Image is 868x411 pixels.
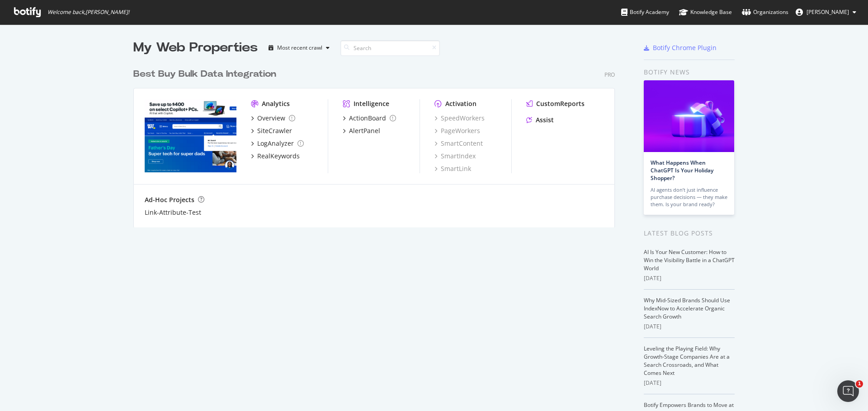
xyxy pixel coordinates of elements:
[251,139,304,148] a: LogAnalyzer
[343,126,380,135] a: AlertPanel
[644,274,735,282] div: [DATE]
[434,114,485,123] a: SpeedWorkers
[644,67,735,77] div: Botify news
[47,9,129,16] span: Welcome back, [PERSON_NAME] !
[257,114,285,123] div: Overview
[526,99,585,108] a: CustomReports
[251,126,292,135] a: SiteCrawler
[133,68,280,81] a: Best Buy Bulk Data Integration
[807,8,849,16] span: Susy Herrera
[133,57,622,227] div: grid
[644,80,734,152] img: What Happens When ChatGPT Is Your Holiday Shopper?
[644,379,735,387] div: [DATE]
[856,380,863,388] span: 1
[536,115,554,125] div: Assist
[644,248,735,272] a: AI Is Your New Customer: How to Win the Visibility Battle in a ChatGPT World
[257,152,300,161] div: RealKeywords
[145,208,201,217] a: Link-Attribute-Test
[434,152,476,161] a: SmartIndex
[837,380,859,402] iframe: Intercom live chat
[445,99,476,108] div: Activation
[604,71,615,79] div: Pro
[434,126,480,135] a: PageWorkers
[145,195,194,204] div: Ad-Hoc Projects
[644,345,730,377] a: Leveling the Playing Field: Why Growth-Stage Companies Are at a Search Crossroads, and What Comes...
[145,99,236,172] img: www.bestbuysecondary.com
[644,296,730,320] a: Why Mid-Sized Brands Should Use IndexNow to Accelerate Organic Search Growth
[343,114,396,123] a: ActionBoard
[526,115,554,125] a: Assist
[742,8,788,17] div: Organizations
[434,164,471,173] a: SmartLink
[644,228,735,238] div: Latest Blog Posts
[679,8,732,17] div: Knowledge Base
[262,99,290,108] div: Analytics
[340,40,440,56] input: Search
[349,126,380,135] div: AlertPanel
[265,41,333,55] button: Most recent crawl
[788,5,863,19] button: [PERSON_NAME]
[257,139,294,148] div: LogAnalyzer
[651,159,713,182] a: What Happens When ChatGPT Is Your Holiday Shopper?
[133,68,276,81] div: Best Buy Bulk Data Integration
[354,99,389,108] div: Intelligence
[653,43,717,52] div: Botify Chrome Plugin
[277,45,322,51] div: Most recent crawl
[349,114,386,123] div: ActionBoard
[133,39,258,57] div: My Web Properties
[621,8,669,17] div: Botify Academy
[251,152,300,161] a: RealKeywords
[644,43,717,52] a: Botify Chrome Plugin
[644,323,735,331] div: [DATE]
[434,139,483,148] a: SmartContent
[651,186,727,208] div: AI agents don’t just influence purchase decisions — they make them. Is your brand ready?
[257,126,292,135] div: SiteCrawler
[251,114,295,123] a: Overview
[536,99,585,108] div: CustomReports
